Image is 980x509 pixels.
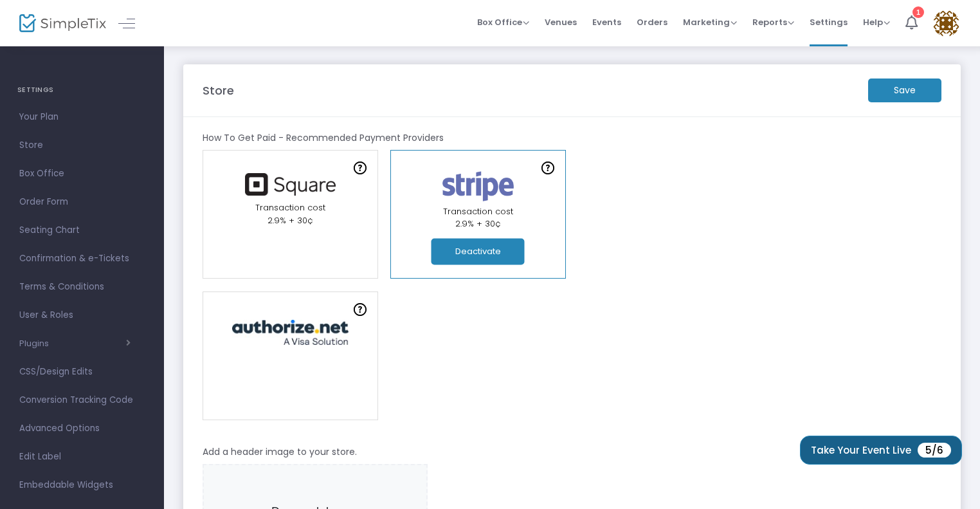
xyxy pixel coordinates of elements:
span: Edit Label [19,449,145,465]
img: question-mark [354,162,367,174]
m-panel-title: Store [203,82,234,99]
span: Help [863,16,890,28]
img: question-mark [354,303,367,316]
span: Box Office [19,165,145,182]
span: Confirmation & e-Tickets [19,250,145,267]
div: 1 [912,6,924,18]
img: question-mark [541,162,554,174]
h4: SETTINGS [17,77,147,103]
span: Advanced Options [19,420,145,437]
span: User & Roles [19,307,145,324]
button: Take Your Event Live5/6 [800,436,962,465]
span: Order Form [19,194,145,210]
span: Venues [545,6,577,39]
button: Deactivate [431,239,525,265]
m-panel-subtitle: How To Get Paid - Recommended Payment Providers [203,131,444,145]
m-button: Save [868,79,941,102]
span: Store [19,137,145,154]
button: Plugins [19,338,131,349]
span: Transaction cost [443,205,513,217]
span: Conversion Tracking Code [19,392,145,409]
span: Reports [752,16,794,28]
span: Seating Chart [19,222,145,239]
img: authorize.jpg [226,320,354,345]
m-panel-subtitle: Add a header image to your store. [203,445,357,459]
span: Embeddable Widgets [19,477,145,494]
span: Your Plan [19,109,145,125]
span: CSS/Design Edits [19,364,145,380]
span: 5/6 [918,443,951,458]
span: Terms & Conditions [19,279,145,295]
img: square.png [239,173,341,196]
span: Marketing [683,16,737,28]
span: 2.9% + 30¢ [455,217,501,230]
span: Settings [810,6,848,39]
span: Events [592,6,621,39]
span: 2.9% + 30¢ [268,214,313,227]
img: stripe.png [435,169,522,204]
span: Box Office [477,16,529,28]
span: Transaction cost [255,201,325,214]
span: Orders [637,6,667,39]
